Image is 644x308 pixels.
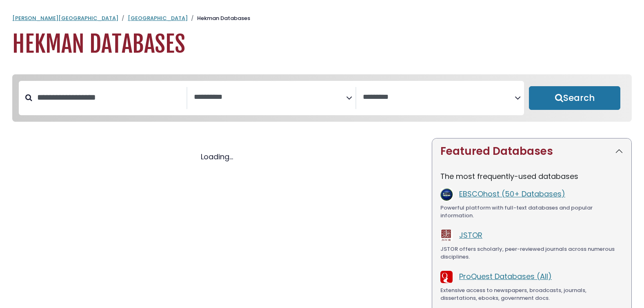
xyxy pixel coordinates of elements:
[440,204,623,220] div: Powerful platform with full-text databases and popular information.
[12,14,632,22] nav: breadcrumb
[128,14,188,22] a: [GEOGRAPHIC_DATA]
[529,86,620,110] button: Submit for Search Results
[363,93,515,102] textarea: Search
[440,286,623,302] div: Extensive access to newspapers, broadcasts, journals, dissertations, ebooks, government docs.
[459,189,565,199] a: EBSCOhost (50+ Databases)
[12,31,632,58] h1: Hekman Databases
[188,14,250,22] li: Hekman Databases
[459,271,552,281] a: ProQuest Databases (All)
[194,93,346,102] textarea: Search
[32,91,187,104] input: Search database by title or keyword
[440,171,623,182] p: The most frequently-used databases
[432,138,631,164] button: Featured Databases
[459,230,482,240] a: JSTOR
[12,151,422,162] div: Loading...
[12,14,118,22] a: [PERSON_NAME][GEOGRAPHIC_DATA]
[12,74,632,122] nav: Search filters
[440,245,623,261] div: JSTOR offers scholarly, peer-reviewed journals across numerous disciplines.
